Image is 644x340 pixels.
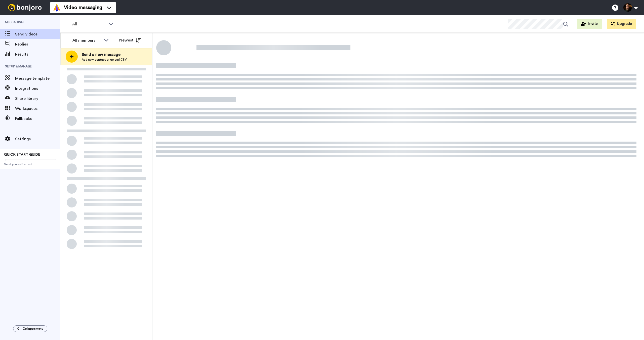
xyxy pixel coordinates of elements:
span: All [72,21,106,27]
button: Newest [115,35,144,45]
button: Upgrade [607,19,636,29]
span: Message template [15,75,60,81]
div: All members [72,37,101,44]
span: Results [15,51,60,57]
img: bj-logo-header-white.svg [6,4,44,11]
span: Collapse menu [23,327,43,331]
button: Invite [577,19,602,29]
span: QUICK START GUIDE [4,153,40,156]
button: Collapse menu [13,325,47,332]
span: Integrations [15,86,60,92]
span: Send a new message [82,52,127,58]
span: Replies [15,41,60,47]
img: vm-color.svg [53,4,61,12]
span: Add new contact or upload CSV [82,58,127,62]
span: Video messaging [64,4,102,11]
span: Fallbacks [15,116,60,122]
span: Send yourself a test [4,162,56,166]
span: Workspaces [15,106,60,112]
span: Send videos [15,31,60,37]
span: Share library [15,96,60,102]
span: Settings [15,136,60,142]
